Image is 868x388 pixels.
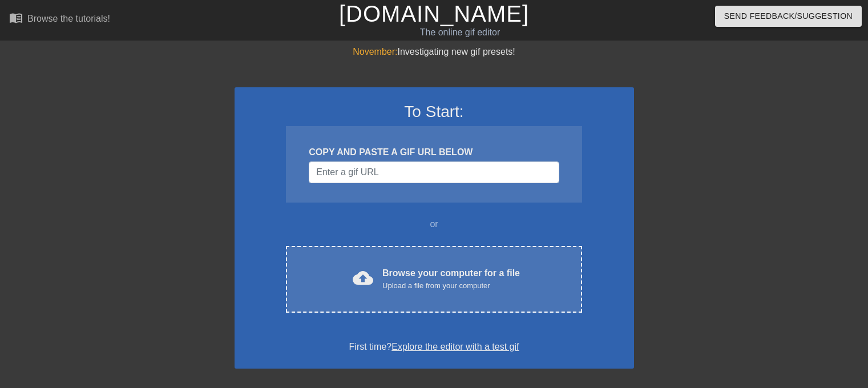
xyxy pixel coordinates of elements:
span: cloud_upload [353,268,373,288]
h3: To Start: [249,102,619,122]
span: Send Feedback/Suggestion [724,9,853,23]
div: or [264,217,604,231]
div: First time? [249,340,619,354]
span: menu_book [9,11,23,25]
a: Browse the tutorials! [9,11,110,29]
div: Browse the tutorials! [27,14,110,23]
div: Browse your computer for a file [382,266,520,292]
div: COPY AND PASTE A GIF URL BELOW [309,145,559,159]
span: November: [353,47,397,56]
div: Upload a file from your computer [382,280,520,292]
input: Username [309,161,559,183]
a: Explore the editor with a test gif [391,342,519,351]
button: Send Feedback/Suggestion [715,6,862,27]
div: Investigating new gif presets! [235,45,634,59]
a: [DOMAIN_NAME] [339,1,529,26]
div: The online gif editor [295,26,625,39]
